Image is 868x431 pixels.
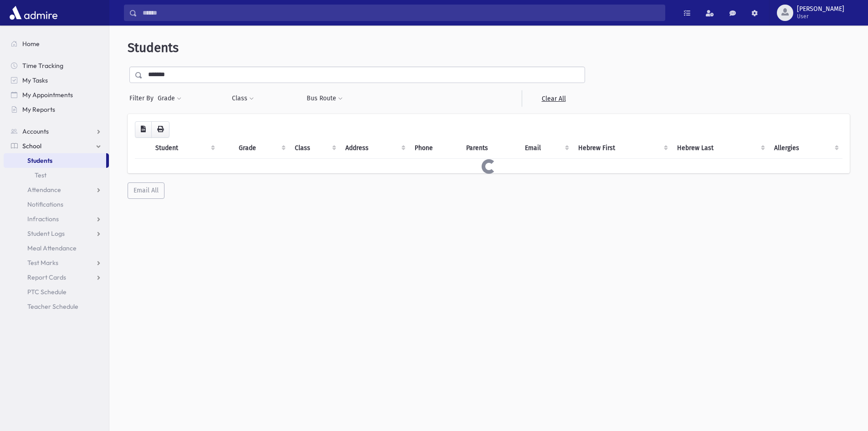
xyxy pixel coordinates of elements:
th: Allergies [769,138,842,159]
a: Test Marks [4,255,109,270]
span: My Reports [22,105,55,114]
span: Report Cards [27,273,66,281]
span: School [22,142,41,150]
a: Notifications [4,197,109,212]
img: AdmirePro [7,4,60,22]
a: Attendance [4,182,109,197]
span: Filter By [129,93,157,103]
a: Teacher Schedule [4,299,109,314]
span: Time Tracking [22,62,63,70]
span: My Tasks [22,76,48,84]
span: User [797,13,844,20]
a: Clear All [522,90,585,107]
button: Email All [128,182,164,199]
th: Class [289,138,340,159]
th: Phone [409,138,461,159]
button: Bus Route [306,90,343,107]
span: Meal Attendance [27,244,77,252]
span: Teacher Schedule [27,302,78,311]
a: School [4,139,109,153]
a: My Tasks [4,73,109,88]
button: Class [231,90,254,107]
a: My Reports [4,102,109,117]
a: Meal Attendance [4,241,109,255]
span: Students [27,156,52,165]
a: Report Cards [4,270,109,285]
a: Test [4,168,109,182]
a: Infractions [4,212,109,226]
span: Notifications [27,200,63,208]
span: PTC Schedule [27,288,67,296]
span: My Appointments [22,91,73,99]
span: Infractions [27,215,59,223]
th: Student [150,138,219,159]
a: Time Tracking [4,58,109,73]
button: Print [151,121,169,138]
th: Hebrew Last [672,138,769,159]
th: Email [519,138,573,159]
th: Address [340,138,409,159]
input: Search [137,5,665,21]
span: Test Marks [27,259,58,267]
span: Attendance [27,186,61,194]
button: CSV [135,121,152,138]
a: Home [4,36,109,51]
th: Parents [461,138,519,159]
span: Home [22,40,40,48]
span: [PERSON_NAME] [797,5,844,13]
a: PTC Schedule [4,285,109,299]
th: Hebrew First [573,138,671,159]
span: Accounts [22,127,49,135]
a: Accounts [4,124,109,139]
a: Student Logs [4,226,109,241]
span: Student Logs [27,229,65,238]
a: Students [4,153,106,168]
a: My Appointments [4,88,109,102]
span: Students [128,40,179,55]
button: Grade [157,90,182,107]
th: Grade [233,138,289,159]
